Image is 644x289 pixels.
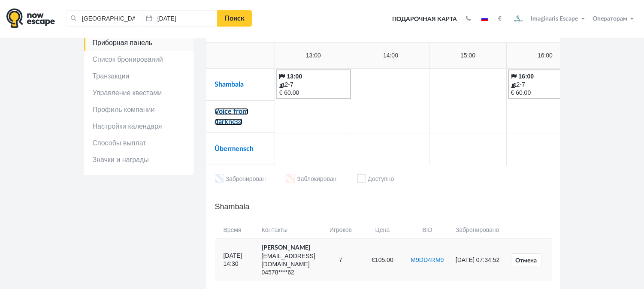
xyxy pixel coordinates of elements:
button: Imaginaris Escape [508,10,589,27]
th: Время [215,222,257,239]
a: 16:00 2-7 € 60.00 [508,69,583,99]
a: Übermensch [215,145,254,152]
div: 2-7 [279,81,348,89]
img: logo [6,8,55,28]
a: Управление квестами [84,84,194,101]
td: €105.00 [362,239,403,281]
a: Значки и награды [84,151,194,168]
a: M9DD4RM9 [411,256,444,263]
th: Контакты [257,222,320,239]
th: Игроков [320,222,362,239]
span: Imaginaris Escape [531,14,578,22]
a: Приборная панель [84,34,194,51]
div: € 60.00 [511,89,580,97]
th: BID [403,222,451,239]
img: ru.jpg [481,17,488,21]
li: Забронирован [215,174,266,185]
h5: Shambala [215,200,552,213]
td: [DATE] 14:30 [215,239,257,281]
td: [EMAIL_ADDRESS][DOMAIN_NAME] 04578****62 [257,239,320,281]
a: Подарочная карта [389,10,460,29]
div: € 60.00 [279,89,348,97]
b: 13:00 [287,73,302,80]
button: Операторам [590,15,638,23]
a: Список бронирований [84,51,194,68]
a: 13:00 2-7 € 60.00 [276,69,351,99]
th: Забронировано [451,222,505,239]
a: Shambala [215,81,244,88]
a: Отмена [511,253,542,266]
th: Цена [362,222,403,239]
input: Город или название квеста [67,10,142,27]
td: [DATE] 07:34:52 [451,239,505,281]
li: Заблокирован [286,174,336,185]
a: Способы выплат [84,135,194,151]
a: Voice from darkness [215,108,248,125]
a: Поиск [217,10,252,27]
strong: € [498,16,502,22]
input: Дата [142,10,218,27]
div: 2-7 [511,81,580,89]
button: € [494,15,506,23]
td: 7 [320,239,362,281]
a: Транзакции [84,68,194,84]
li: Доступно [357,174,394,185]
a: Настройки календаря [84,118,194,135]
span: Операторам [593,16,627,22]
b: 16:00 [518,73,534,80]
a: Профиль компании [84,101,194,118]
b: [PERSON_NAME] [262,245,310,251]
